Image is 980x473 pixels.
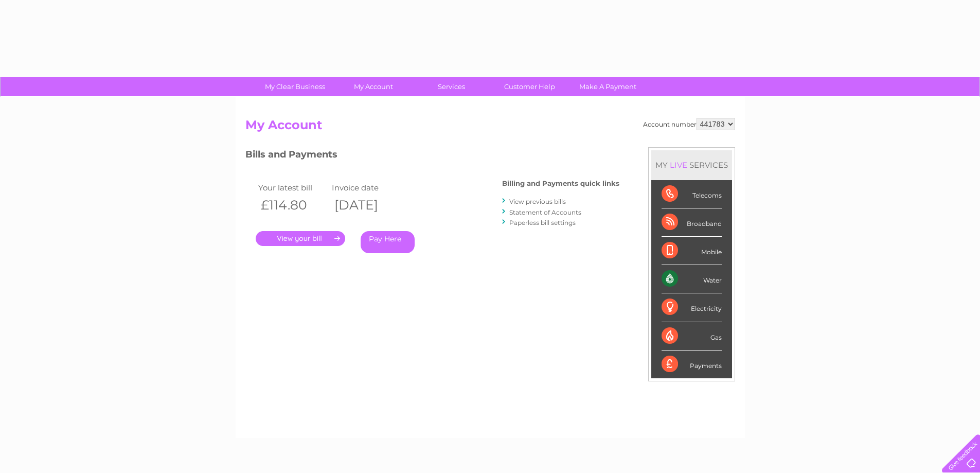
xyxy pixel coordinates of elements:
h3: Bills and Payments [245,147,619,165]
div: LIVE [668,160,689,170]
a: Customer Help [487,77,572,96]
div: Broadband [662,208,722,237]
th: [DATE] [329,195,403,216]
td: Your latest bill [256,181,330,195]
td: Invoice date [329,181,403,195]
div: Water [662,265,722,293]
a: My Account [331,77,416,96]
a: My Clear Business [253,77,337,96]
th: £114.80 [256,195,330,216]
h4: Billing and Payments quick links [502,180,619,187]
a: Paperless bill settings [509,219,576,226]
h2: My Account [245,118,735,137]
div: Telecoms [662,180,722,208]
a: Make A Payment [565,77,650,96]
a: Pay Here [361,231,415,253]
div: Payments [662,351,722,378]
a: View previous bills [509,198,566,205]
div: Mobile [662,237,722,265]
div: Electricity [662,293,722,322]
a: Statement of Accounts [509,208,581,216]
div: Gas [662,322,722,351]
div: Account number [643,118,735,130]
div: MY SERVICES [651,150,732,180]
a: . [256,231,345,246]
a: Services [409,77,494,96]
